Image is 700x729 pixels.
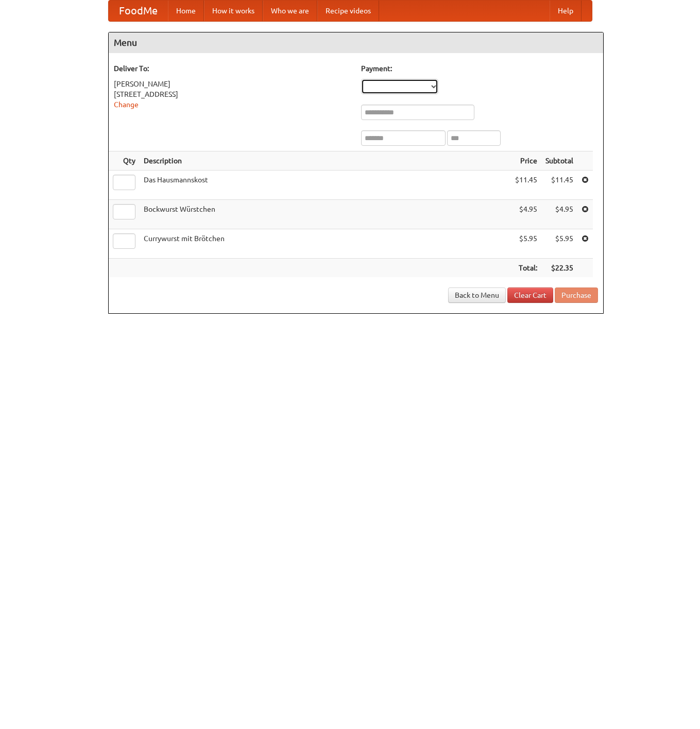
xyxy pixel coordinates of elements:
[140,151,511,171] th: Description
[511,171,541,200] td: $11.45
[541,229,577,259] td: $5.95
[140,200,511,229] td: Bockwurst Würstchen
[550,1,582,21] a: Help
[541,259,577,278] th: $22.35
[109,32,603,53] h4: Menu
[168,1,204,21] a: Home
[109,1,168,21] a: FoodMe
[140,229,511,259] td: Currywurst mit Brötchen
[541,171,577,200] td: $11.45
[114,63,351,74] h5: Deliver To:
[140,171,511,200] td: Das Hausmannskost
[511,151,541,171] th: Price
[204,1,263,21] a: How it works
[361,63,598,74] h5: Payment:
[114,79,351,89] div: [PERSON_NAME]
[109,151,140,171] th: Qty
[317,1,379,21] a: Recipe videos
[541,200,577,229] td: $4.95
[511,200,541,229] td: $4.95
[263,1,317,21] a: Who we are
[507,287,553,303] a: Clear Cart
[541,151,577,171] th: Subtotal
[511,229,541,259] td: $5.95
[511,259,541,278] th: Total:
[448,287,506,303] a: Back to Menu
[114,100,139,109] a: Change
[555,287,598,303] button: Purchase
[114,89,351,99] div: [STREET_ADDRESS]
